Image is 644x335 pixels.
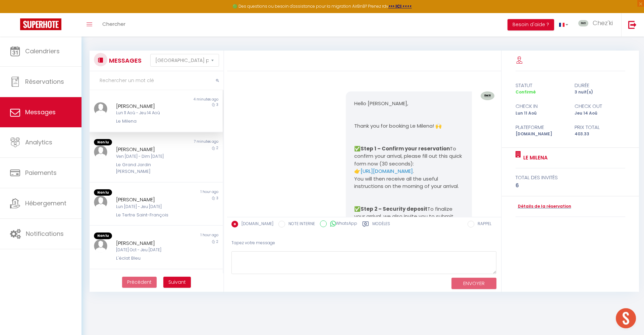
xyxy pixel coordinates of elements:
[616,308,636,328] div: Ouvrir le chat
[216,196,218,201] span: 3
[127,279,152,285] span: Précédent
[285,221,315,228] label: NOTE INTERNE
[116,239,185,247] div: [PERSON_NAME]
[327,220,357,228] label: WhatsApp
[156,97,222,102] div: 4 minutes ago
[481,91,494,100] img: ...
[116,145,185,153] div: [PERSON_NAME]
[354,122,463,130] p: Thank you for booking Le Milena! 🙌
[116,153,185,160] div: Ven [DATE] - Dim [DATE]
[90,71,223,90] input: Rechercher un mot clé
[97,13,130,37] a: Chercher
[511,81,570,89] div: statut
[507,19,554,30] button: Besoin d'aide ?
[570,123,630,131] div: Prix total
[102,20,125,27] span: Chercher
[156,189,222,196] div: 1 hour ago
[570,81,630,89] div: durée
[354,205,463,258] p: ✅ To finalize your arrival, we also invite you to submit the security deposit via the secure link...
[593,19,613,27] span: Chez'ki
[511,123,570,131] div: Plateforme
[354,100,463,108] p: Hello [PERSON_NAME],
[122,277,157,288] button: Previous
[511,110,570,117] div: Lun 11 Aoû
[372,221,390,229] label: Modèles
[116,161,185,175] div: Le Grand Jardin [PERSON_NAME]
[116,204,185,210] div: Lun [DATE] - Jeu [DATE]
[163,277,191,288] button: Next
[354,175,463,190] p: You will then receive all the useful instructions on the morning of your arrival.
[573,13,621,37] a: ... Chez'ki
[116,196,185,204] div: [PERSON_NAME]
[516,89,536,95] span: Confirmé
[231,235,497,251] div: Tapez votre message
[628,20,637,29] img: logout
[168,279,186,285] span: Suivant
[451,278,496,289] button: ENVOYER
[94,102,107,116] img: ...
[26,229,64,238] span: Notifications
[25,199,66,207] span: Hébergement
[570,102,630,110] div: check out
[107,53,142,68] h3: MESSAGES
[116,212,185,218] div: Le Tertre Saint-François
[94,139,112,146] span: Non lu
[94,145,107,159] img: ...
[156,232,222,239] div: 1 hour ago
[116,102,185,110] div: [PERSON_NAME]
[216,102,218,107] span: 3
[570,131,630,137] div: 403.33
[388,3,412,9] a: >>> ICI <<<<
[25,47,60,55] span: Calendriers
[216,145,218,150] span: 2
[94,232,112,239] span: Non lu
[116,255,185,262] div: L'éclat Bleu
[361,167,413,175] a: [URL][DOMAIN_NAME]
[156,139,222,146] div: 7 minutes ago
[25,77,64,86] span: Réservations
[94,196,107,209] img: ...
[25,108,56,116] span: Messages
[116,247,185,253] div: [DATE] Oct - Jeu [DATE]
[116,118,185,125] div: Le Milena
[238,221,273,228] label: [DOMAIN_NAME]
[521,154,548,162] a: Le Milena
[361,145,450,152] strong: Step 1 – Confirm your reservation
[94,189,112,196] span: Non lu
[570,89,630,95] div: 3 nuit(s)
[25,138,52,146] span: Analytics
[516,174,626,182] div: total des invités
[94,239,107,253] img: ...
[516,182,626,190] div: 6
[354,145,463,175] p: ✅ To confirm your arrival, please fill out this quick form now (30 seconds): 👉 .
[116,110,185,116] div: Lun 11 Aoû - Jeu 14 Aoû
[570,110,630,117] div: Jeu 14 Aoû
[511,131,570,137] div: [DOMAIN_NAME]
[25,169,57,177] span: Paiements
[474,221,491,228] label: RAPPEL
[516,203,571,210] a: Détails de la réservation
[578,20,588,26] img: ...
[216,239,218,244] span: 2
[361,205,427,212] strong: Step 2 – Security deposit
[511,102,570,110] div: check in
[20,18,61,30] img: Super Booking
